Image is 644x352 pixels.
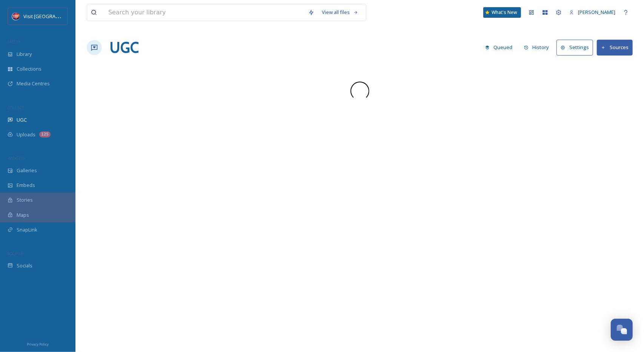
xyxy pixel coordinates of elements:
span: Stories [17,196,33,204]
button: Sources [597,40,633,55]
button: Queued [481,40,516,55]
span: Socials [17,262,32,269]
span: UGC [17,116,27,124]
a: [PERSON_NAME] [566,5,619,20]
span: Uploads [17,131,35,138]
span: Maps [17,212,29,219]
span: Collections [17,65,41,73]
span: WIDGETS [8,155,25,161]
span: SOCIALS [8,250,23,256]
input: Search your library [105,4,304,21]
span: COLLECT [8,105,24,110]
span: Visit [GEOGRAPHIC_DATA][PERSON_NAME] [23,12,119,20]
span: Embeds [17,182,35,189]
button: Settings [556,40,593,55]
a: What's New [483,7,521,18]
span: MEDIA [8,39,21,45]
a: View all files [318,5,362,20]
span: Galleries [17,167,37,174]
a: Settings [556,40,597,55]
a: Queued [481,40,520,55]
a: History [520,40,557,55]
button: History [520,40,553,55]
div: 125 [39,131,51,137]
span: Media Centres [17,80,50,87]
span: Privacy Policy [27,342,49,347]
a: Privacy Policy [27,339,49,348]
span: Library [17,51,32,58]
span: SnapLink [17,226,37,233]
span: [PERSON_NAME] [578,9,615,15]
a: UGC [109,36,139,59]
img: Logo%20Image.png [12,12,20,20]
button: Open Chat [611,319,633,341]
